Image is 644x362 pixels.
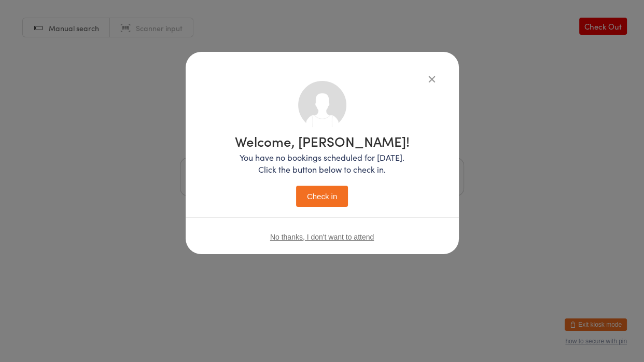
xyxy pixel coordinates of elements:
button: Check in [296,186,348,207]
h1: Welcome, [PERSON_NAME]! [235,134,410,148]
button: No thanks, I don't want to attend [270,233,374,241]
img: no_photo.png [298,81,346,129]
p: You have no bookings scheduled for [DATE]. Click the button below to check in. [235,151,410,175]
